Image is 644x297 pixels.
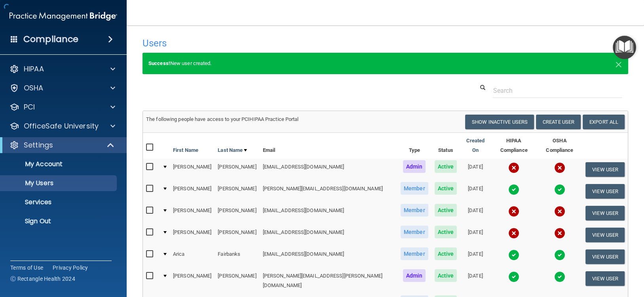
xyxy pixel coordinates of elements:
[23,34,78,45] h4: Compliance
[215,268,259,294] td: [PERSON_NAME]
[431,133,460,159] th: Status
[460,159,491,180] td: [DATE]
[615,59,622,68] button: Close
[401,247,428,260] span: Member
[491,133,537,159] th: HIPAA Compliance
[9,140,115,150] a: Settings
[260,224,397,246] td: [EMAIL_ADDRESS][DOMAIN_NAME]
[5,217,113,225] p: Sign Out
[170,159,215,180] td: [PERSON_NAME]
[435,182,457,195] span: Active
[10,264,43,272] a: Terms of Use
[170,224,215,246] td: [PERSON_NAME]
[554,249,565,261] img: tick.e7d51cea.svg
[142,38,421,48] h4: Users
[9,121,115,131] a: OfficeSafe University
[508,228,519,239] img: cross.ca9f0e7f.svg
[5,198,113,206] p: Services
[554,206,565,217] img: cross.ca9f0e7f.svg
[615,56,622,71] span: ×
[554,228,565,239] img: cross.ca9f0e7f.svg
[403,269,426,282] span: Admin
[465,115,534,129] button: Show Inactive Users
[260,202,397,224] td: [EMAIL_ADDRESS][DOMAIN_NAME]
[583,115,625,129] a: Export All
[401,204,428,217] span: Member
[460,268,491,294] td: [DATE]
[435,247,457,260] span: Active
[260,246,397,268] td: [EMAIL_ADDRESS][DOMAIN_NAME]
[215,180,259,202] td: [PERSON_NAME]
[397,133,431,159] th: Type
[170,202,215,224] td: [PERSON_NAME]
[215,246,259,268] td: Fairbanks
[170,246,215,268] td: Arica
[554,162,565,173] img: cross.ca9f0e7f.svg
[170,268,215,294] td: [PERSON_NAME]
[5,179,113,187] p: My Users
[215,159,259,180] td: [PERSON_NAME]
[508,249,519,261] img: tick.e7d51cea.svg
[508,162,519,173] img: cross.ca9f0e7f.svg
[536,115,581,129] button: Create User
[260,133,397,159] th: Email
[148,60,170,66] strong: Success!
[218,146,247,155] a: Last Name
[435,160,457,173] span: Active
[585,184,625,199] button: View User
[435,226,457,238] span: Active
[24,83,44,93] p: OSHA
[463,136,488,155] a: Created On
[215,202,259,224] td: [PERSON_NAME]
[585,249,625,264] button: View User
[5,160,113,168] p: My Account
[403,160,426,173] span: Admin
[215,224,259,246] td: [PERSON_NAME]
[460,202,491,224] td: [DATE]
[53,264,88,272] a: Privacy Policy
[493,83,622,98] input: Search
[24,64,44,74] p: HIPAA
[9,102,115,112] a: PCI
[460,246,491,268] td: [DATE]
[260,159,397,180] td: [EMAIL_ADDRESS][DOMAIN_NAME]
[613,36,636,59] button: Open Resource Center
[9,64,115,74] a: HIPAA
[9,8,117,24] img: PMB logo
[9,83,115,93] a: OSHA
[260,180,397,202] td: [PERSON_NAME][EMAIL_ADDRESS][DOMAIN_NAME]
[537,133,583,159] th: OSHA Compliance
[24,140,53,150] p: Settings
[10,275,75,283] span: Ⓒ Rectangle Health 2024
[24,102,35,112] p: PCI
[585,228,625,242] button: View User
[508,184,519,195] img: tick.e7d51cea.svg
[508,271,519,282] img: tick.e7d51cea.svg
[435,269,457,282] span: Active
[508,206,519,217] img: cross.ca9f0e7f.svg
[585,206,625,220] button: View User
[401,182,428,195] span: Member
[24,121,99,131] p: OfficeSafe University
[260,268,397,294] td: [PERSON_NAME][EMAIL_ADDRESS][PERSON_NAME][DOMAIN_NAME]
[460,224,491,246] td: [DATE]
[173,146,198,155] a: First Name
[142,53,628,74] div: New user created.
[170,180,215,202] td: [PERSON_NAME]
[146,116,299,122] span: The following people have access to your PCIHIPAA Practice Portal
[401,226,428,238] span: Member
[585,162,625,177] button: View User
[460,180,491,202] td: [DATE]
[585,271,625,286] button: View User
[554,184,565,195] img: tick.e7d51cea.svg
[554,271,565,282] img: tick.e7d51cea.svg
[435,204,457,217] span: Active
